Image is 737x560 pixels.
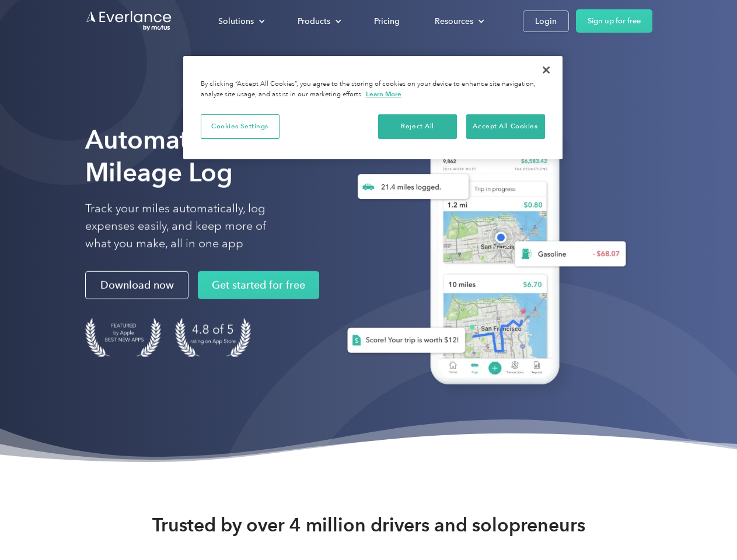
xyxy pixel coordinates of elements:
a: Sign up for free [576,9,652,33]
a: Download now [85,271,188,299]
button: Reject All [378,114,457,139]
a: Login [523,10,569,32]
button: Close [533,57,559,83]
a: More information about your privacy, opens in a new tab [366,90,401,98]
div: Solutions [207,11,274,32]
a: Get started for free [198,271,319,299]
strong: Trusted by over 4 million drivers and solopreneurs [152,513,585,537]
div: Cookie banner [183,56,563,159]
a: Pricing [362,11,411,32]
div: Login [535,14,557,29]
button: Accept All Cookies [466,114,545,139]
div: By clicking “Accept All Cookies”, you agree to the storing of cookies on your device to enhance s... [201,79,545,100]
img: Badge for Featured by Apple Best New Apps [85,318,161,357]
div: Products [286,11,351,32]
div: Pricing [374,14,400,29]
button: Cookies Settings [201,114,280,139]
div: Products [298,14,330,29]
div: Resources [435,14,473,29]
div: Resources [423,11,494,32]
div: Solutions [218,14,254,29]
div: Privacy [183,56,563,159]
img: Everlance, mileage tracker app, expense tracking app [329,111,635,402]
p: Track your miles automatically, log expenses easily, and keep more of what you make, all in one app [85,200,294,253]
img: 4.9 out of 5 stars on the app store [175,318,251,357]
a: Go to homepage [85,10,173,32]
